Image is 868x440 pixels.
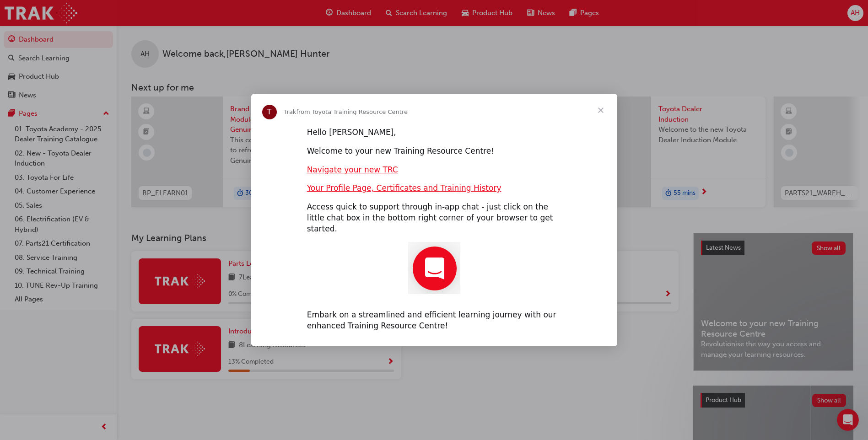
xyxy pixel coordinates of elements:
[307,127,561,138] div: Hello [PERSON_NAME],
[307,310,561,332] div: Embark on a streamlined and efficient learning journey with our enhanced Training Resource Centre!
[262,105,277,119] div: Profile image for Trak
[284,108,297,115] span: Trak
[307,183,501,193] a: Your Profile Page, Certificates and Training History
[307,165,398,174] a: Navigate your new TRC
[307,202,561,234] div: Access quick to support through in-app chat - just click on the little chat box in the bottom rig...
[296,108,408,115] span: from Toyota Training Resource Centre
[584,94,617,127] span: Close
[307,146,561,157] div: Welcome to your new Training Resource Centre!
